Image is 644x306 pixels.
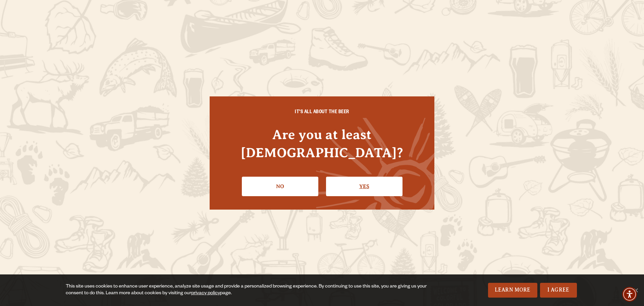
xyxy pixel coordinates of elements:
[326,177,402,196] a: Confirm I'm 21 or older
[242,177,318,196] a: No
[223,126,421,161] h4: Are you at least [DEMOGRAPHIC_DATA]?
[191,291,220,296] a: privacy policy
[223,110,421,116] h6: IT'S ALL ABOUT THE BEER
[488,283,537,298] a: Learn More
[66,283,432,297] div: This site uses cookies to enhance user experience, analyze site usage and provide a personalized ...
[622,287,637,302] div: Accessibility Menu
[540,283,577,298] a: I Agree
